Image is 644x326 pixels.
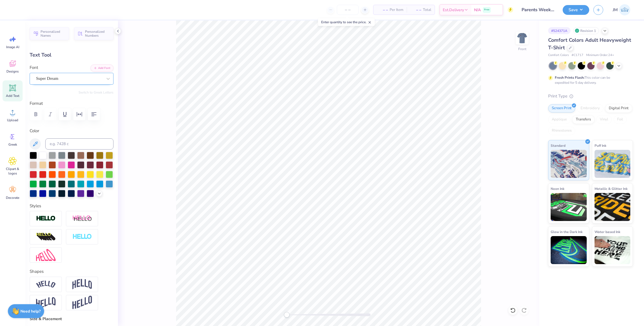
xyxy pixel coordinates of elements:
span: Comfort Colors [548,53,569,58]
div: Foil [614,115,627,124]
div: Applique [548,115,570,124]
span: Comfort Colors Adult Heavyweight T-Shirt [548,37,631,51]
img: Rise [72,296,92,309]
button: Save [563,5,589,15]
img: Free Distort [36,249,56,261]
img: 3D Illusion [36,232,56,241]
strong: Need help? [20,309,41,314]
span: Decorate [6,195,19,200]
span: Personalized Names [41,30,66,38]
span: Clipart & logos [3,167,22,176]
img: John Michael Binayas [619,4,630,15]
img: Flag [36,297,56,308]
label: Format [30,100,113,107]
img: Puff Ink [595,150,631,178]
label: Styles [30,203,41,209]
img: Negative Space [72,234,92,240]
div: Text Tool [30,51,113,59]
img: Stroke [36,215,56,222]
input: e.g. 7428 c [45,138,113,150]
span: Designs [6,69,19,74]
img: Arch [72,279,92,290]
div: Transfers [572,115,595,124]
img: Glow in the Dark Ink [551,236,587,264]
div: Digital Print [605,104,632,113]
span: Puff Ink [595,143,606,148]
div: Size & Placement [30,316,113,322]
span: # C1717 [572,53,583,58]
span: – – [410,7,421,13]
div: Accessibility label [284,312,290,318]
span: Glow in the Dark Ink [551,229,583,235]
span: Per Item [390,7,403,13]
button: Add Font [91,64,113,72]
label: Shapes [30,268,44,275]
div: Front [518,46,526,52]
span: Minimum Order: 24 + [586,53,614,58]
img: Metallic & Glitter Ink [595,193,631,221]
img: Water based Ink [595,236,631,264]
span: Total [423,7,431,13]
img: Arc [36,281,56,288]
strong: Fresh Prints Flash: [555,75,584,80]
img: Front [517,32,528,44]
span: JM [613,7,618,13]
span: Water based Ink [595,229,620,235]
div: Rhinestones [548,127,575,135]
button: Personalized Names [30,27,69,40]
a: JM [610,4,633,15]
img: Neon Ink [551,193,587,221]
div: Revision 1 [573,27,599,34]
img: Standard [551,150,587,178]
div: This color can be expedited for 5 day delivery. [555,75,624,85]
span: Metallic & Glitter Ink [595,186,628,192]
button: Personalized Numbers [74,27,113,40]
span: – – [377,7,388,13]
button: Switch to Greek Letters [79,90,113,95]
img: Shadow [72,215,92,222]
div: Enter quantity to see the price. [318,18,375,26]
div: Vinyl [596,115,612,124]
span: Est. Delivery [443,7,464,13]
div: Screen Print [548,104,575,113]
input: Untitled Design [517,4,558,15]
span: Add Text [6,94,19,98]
div: Embroidery [577,104,603,113]
div: # 524371A [548,27,570,34]
input: – – [337,5,359,15]
span: N/A [474,7,481,13]
span: Upload [7,118,18,122]
div: Print Type [548,93,633,99]
label: Color [30,128,113,134]
span: Standard [551,143,565,148]
span: Greek [8,142,17,147]
span: Free [484,8,489,12]
label: Font [30,64,38,71]
span: Image AI [6,45,19,49]
span: Personalized Numbers [85,30,110,38]
span: Neon Ink [551,186,564,192]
